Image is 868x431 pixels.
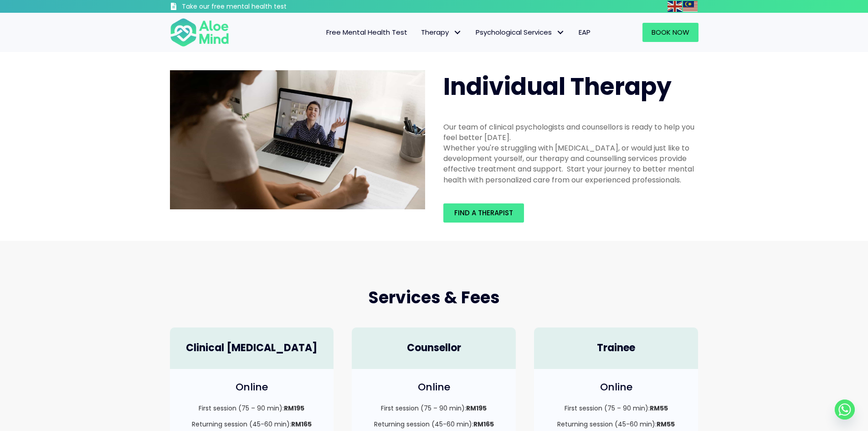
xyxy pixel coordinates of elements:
[182,2,335,11] h3: Take our free mental health test
[414,23,469,42] a: TherapyTherapy: submenu
[466,404,487,413] strong: RM195
[650,404,668,413] strong: RM55
[179,420,325,429] p: Returning session (45-60 min):
[668,1,682,12] img: en
[443,203,524,223] a: Find a therapist
[361,420,507,429] p: Returning session (45-60 min):
[652,27,689,37] span: Book Now
[443,122,699,143] div: Our team of clinical psychologists and counsellors is ready to help you feel better [DATE].
[443,70,672,103] span: Individual Therapy
[361,380,507,395] h4: Online
[543,341,689,355] h4: Trainee
[291,420,312,429] strong: RM165
[319,23,414,42] a: Free Mental Health Test
[668,1,683,11] a: English
[179,380,325,395] h4: Online
[451,26,464,39] span: Therapy: submenu
[179,404,325,413] p: First session (75 – 90 min):
[179,341,325,355] h4: Clinical [MEDICAL_DATA]
[835,400,855,420] a: Whatsapp
[579,27,591,37] span: EAP
[170,17,229,47] img: Aloe mind Logo
[543,380,689,395] h4: Online
[361,404,507,413] p: First session (75 – 90 min):
[473,420,494,429] strong: RM165
[476,27,565,37] span: Psychological Services
[454,208,513,218] span: Find a therapist
[241,23,597,42] nav: Menu
[443,143,699,185] div: Whether you're struggling with [MEDICAL_DATA], or would just like to development yourself, our th...
[554,26,567,39] span: Psychological Services: submenu
[683,1,698,12] img: ms
[572,23,597,42] a: EAP
[543,420,689,429] p: Returning session (45-60 min):
[326,27,407,37] span: Free Mental Health Test
[543,404,689,413] p: First session (75 – 90 min):
[284,404,304,413] strong: RM195
[361,341,507,355] h4: Counsellor
[170,70,425,209] img: Therapy online individual
[642,23,699,42] a: Book Now
[657,420,675,429] strong: RM55
[469,23,572,42] a: Psychological ServicesPsychological Services: submenu
[170,2,335,13] a: Take our free mental health test
[368,286,500,309] span: Services & Fees
[421,27,462,37] span: Therapy
[683,1,699,11] a: Malay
